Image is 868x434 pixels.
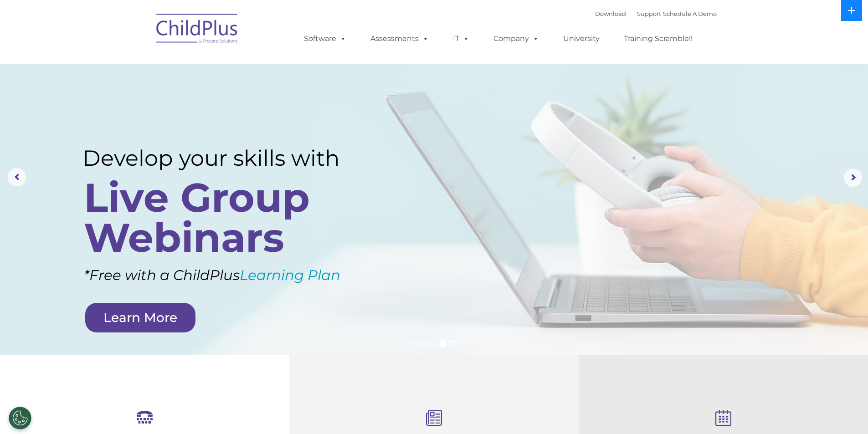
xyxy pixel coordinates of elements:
[484,30,548,48] a: Company
[295,30,355,48] a: Software
[444,30,478,48] a: IT
[85,303,195,332] a: Learn More
[84,178,366,258] rs-layer: Live Group Webinars
[595,10,717,17] font: |
[595,10,626,17] a: Download
[637,10,661,17] a: Support
[361,30,438,48] a: Assessments
[9,407,31,429] button: Cookies Settings
[127,97,165,104] span: Phone number
[554,30,609,48] a: University
[152,7,243,53] img: ChildPlus by Procare Solutions
[663,10,717,17] a: Schedule A Demo
[82,145,370,171] rs-layer: Develop your skills with
[240,266,340,284] a: Learning Plan
[615,30,702,48] a: Training Scramble!!
[84,262,390,288] rs-layer: *Free with a ChildPlus
[127,60,154,67] span: Last name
